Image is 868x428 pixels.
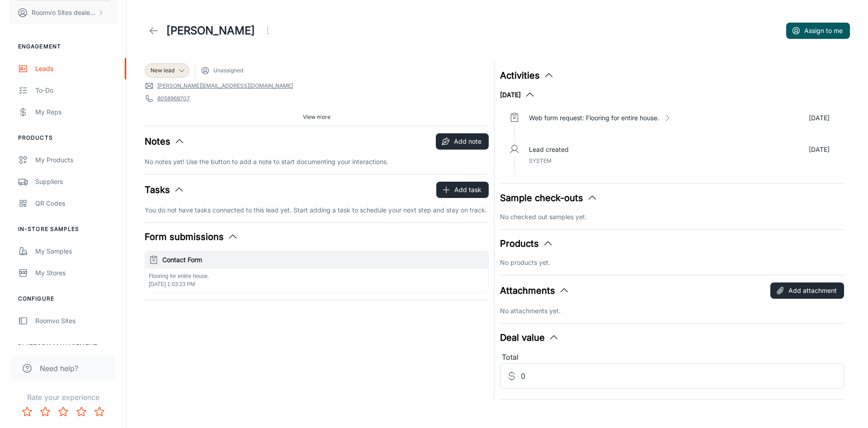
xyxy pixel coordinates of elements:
div: New lead [145,63,189,78]
button: Assign to me [786,23,850,39]
button: Sample check-outs [500,191,598,205]
div: Suppliers [35,177,117,187]
span: Unassigned [213,66,243,75]
a: 8058968707 [157,94,190,103]
button: Deal value [500,331,559,344]
p: Web form request: Flooring for entire house. [529,113,659,123]
div: Leads [35,64,117,74]
p: No notes yet! Use the button to add a note to start documenting your interactions. [145,157,489,167]
div: Roomvo Sites [35,316,117,326]
button: Rate 3 star [54,403,72,421]
span: System [529,157,552,164]
p: Rate your experience [7,392,119,403]
span: Need help? [40,363,78,374]
div: To-do [35,85,117,95]
p: No attachments yet. [500,306,844,316]
p: [DATE] [809,145,830,155]
button: Contact FormFlooring for entire house.[DATE] 1:03:23 PM [145,251,488,292]
button: Activities [500,69,554,82]
button: Rate 5 star [90,403,108,421]
button: Notes [145,135,185,148]
p: You do not have tasks connected to this lead yet. Start adding a task to schedule your next step ... [145,205,489,215]
button: [DATE] [500,89,535,100]
span: View more [303,113,330,121]
button: Roomvo Sites dealer last name [9,1,117,24]
p: Flooring for entire house. [149,272,485,280]
span: [DATE] 1:03:23 PM [149,281,195,287]
button: Form submissions [145,230,238,244]
div: My Samples [35,246,117,256]
div: My Products [35,155,117,165]
p: No products yet. [500,258,844,268]
p: Roomvo Sites dealer last name [32,8,95,18]
button: Rate 4 star [72,403,90,421]
button: Rate 2 star [36,403,54,421]
button: View more [299,110,334,124]
a: [PERSON_NAME][EMAIL_ADDRESS][DOMAIN_NAME] [157,82,293,90]
button: Attachments [500,284,570,297]
div: My Stores [35,268,117,278]
button: Tasks [145,183,184,197]
button: Add task [436,182,489,198]
button: Rate 1 star [18,403,36,421]
button: Open menu [259,22,277,40]
div: Total [500,352,844,363]
h6: Contact Form [162,255,485,265]
button: Products [500,237,553,250]
p: No checked out samples yet. [500,212,844,222]
button: Add note [436,133,489,150]
p: [DATE] [809,113,830,123]
button: Add attachment [770,282,844,299]
p: Lead created [529,145,569,155]
div: My Reps [35,107,117,117]
div: QR Codes [35,198,117,208]
h1: [PERSON_NAME] [166,23,255,39]
span: New lead [151,66,175,75]
input: Estimated deal value [521,363,844,389]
